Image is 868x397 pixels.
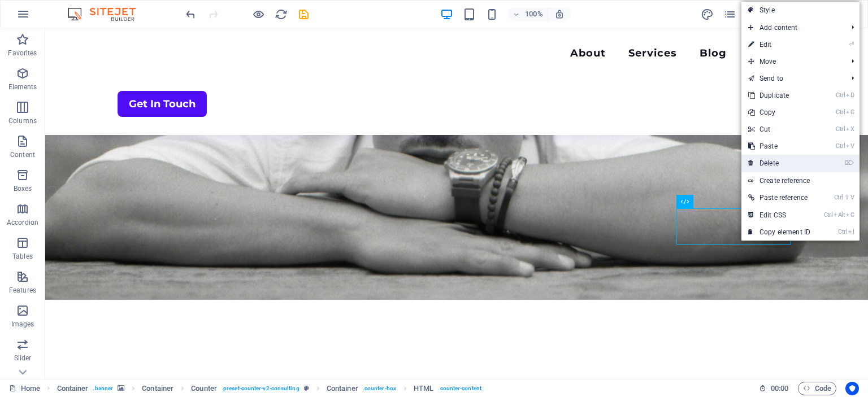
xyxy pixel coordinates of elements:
[508,7,548,21] button: 100%
[10,150,35,159] p: Content
[741,224,817,241] a: CtrlICopy element ID
[701,8,714,21] i: Design (Ctrl+Alt+Y)
[849,41,854,48] i: ⏎
[834,211,845,219] i: Alt
[525,7,543,21] h6: 100%
[222,382,300,395] span: . preset-counter-v2-consulting
[297,8,310,21] i: Save (Ctrl+S)
[723,8,736,21] i: Pages (Ctrl+Alt+S)
[838,228,847,235] i: Ctrl
[554,9,565,19] i: On resize automatically adjust zoom level to fit chosen device.
[438,382,481,395] span: . counter-content
[824,211,833,219] i: Ctrl
[65,7,150,21] img: Editor Logo
[142,382,173,395] span: Click to select. Double-click to edit
[275,8,288,21] i: Reload page
[836,142,845,150] i: Ctrl
[798,382,836,395] button: Code
[779,384,780,392] span: :
[93,382,113,395] span: . banner
[741,207,817,224] a: CtrlAltCEdit CSS
[741,104,817,121] a: CtrlCCopy
[771,382,788,395] span: 00 00
[741,172,860,189] a: Create reference
[836,125,845,133] i: Ctrl
[701,7,714,21] button: design
[57,382,89,395] span: Click to select. Double-click to edit
[846,142,854,150] i: V
[836,108,845,116] i: Ctrl
[741,53,843,70] span: Move
[12,252,33,261] p: Tables
[741,2,860,19] a: Style
[8,49,37,58] p: Favorites
[844,194,849,201] i: ⇧
[846,91,854,99] i: D
[297,7,310,21] button: save
[274,7,288,21] button: reload
[848,228,854,235] i: I
[741,87,817,104] a: CtrlDDuplicate
[846,125,854,133] i: X
[7,218,38,227] p: Accordion
[741,189,817,206] a: Ctrl⇧VPaste reference
[803,382,831,395] span: Code
[9,286,36,295] p: Features
[14,184,32,193] p: Boxes
[759,382,789,395] h6: Session time
[11,320,34,329] p: Images
[184,8,197,21] i: Undo: Delete elements (Ctrl+Z)
[118,385,124,391] i: This element contains a background
[251,7,265,21] button: Click here to leave preview mode and continue editing
[191,382,217,395] span: Click to select. Double-click to edit
[14,354,32,363] p: Slider
[846,108,854,116] i: C
[8,82,37,91] p: Elements
[363,382,396,395] span: . counter-box
[57,382,481,395] nav: breadcrumb
[836,91,845,99] i: Ctrl
[850,194,854,201] i: V
[9,382,40,395] a: Click to cancel selection. Double-click to open Pages
[741,70,843,87] a: Send to
[8,116,37,125] p: Columns
[834,194,843,201] i: Ctrl
[741,155,817,172] a: ⌦Delete
[741,138,817,155] a: CtrlVPaste
[741,19,843,36] span: Add content
[845,159,854,167] i: ⌦
[741,121,817,138] a: CtrlXCut
[184,7,197,21] button: undo
[414,382,433,395] span: Click to select. Double-click to edit
[304,385,309,391] i: This element is a customizable preset
[845,382,859,395] button: Usercentrics
[846,211,854,219] i: C
[327,382,358,395] span: Click to select. Double-click to edit
[741,36,817,53] a: ⏎Edit
[723,7,737,21] button: pages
